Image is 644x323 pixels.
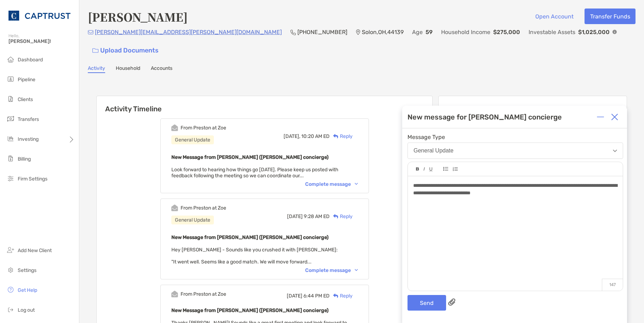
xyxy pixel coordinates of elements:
[330,292,353,300] div: Reply
[597,113,604,121] img: Expand or collapse
[356,29,360,35] img: Location Icon
[18,116,39,122] span: Transfers
[6,55,15,63] img: dashboard icon
[18,247,52,254] span: Add New Client
[305,267,358,273] div: Complete message
[171,124,178,131] img: Event icon
[6,266,15,274] img: settings icon
[18,287,37,293] span: Get Help
[18,96,33,102] span: Clients
[6,134,15,143] img: investing icon
[88,43,163,58] a: Upload Documents
[355,269,358,271] img: Chevron icon
[426,28,433,37] p: 59
[171,167,338,179] span: Look forward to hearing how things go [DATE]. Please keep us posted with feedback following the m...
[171,154,329,160] b: New Message from [PERSON_NAME] ([PERSON_NAME] concierge)
[18,57,43,63] span: Dashboard
[613,150,617,152] img: Open dropdown arrow
[287,293,302,299] span: [DATE]
[530,9,579,24] button: Open Account
[181,291,226,297] div: From Preston at Zoe
[330,133,353,140] div: Reply
[330,213,353,220] div: Reply
[355,183,358,185] img: Chevron icon
[18,307,35,313] span: Log out
[6,154,15,163] img: billing icon
[181,125,226,131] div: From Preston at Zoe
[97,96,432,113] h6: Activity Timeline
[171,216,214,224] div: General Update
[408,134,623,140] span: Message Type
[493,28,520,37] p: $275,000
[443,167,448,171] img: Editor control icon
[416,167,419,171] img: Editor control icon
[287,213,303,219] span: [DATE]
[8,3,70,28] img: CAPTRUST Logo
[116,65,140,73] a: Household
[301,133,330,139] span: 10:20 AM ED
[612,30,617,34] img: Info Icon
[92,48,98,53] img: button icon
[429,167,433,171] img: Editor control icon
[6,75,15,83] img: pipeline icon
[412,28,423,37] p: Age
[414,147,454,154] div: General Update
[171,307,329,313] b: New Message from [PERSON_NAME] ([PERSON_NAME] concierge)
[171,135,214,144] div: General Update
[290,29,296,35] img: Phone Icon
[6,246,15,254] img: add_new_client icon
[602,279,623,291] p: 147
[284,133,300,139] span: [DATE],
[305,181,358,187] div: Complete message
[408,295,446,311] button: Send
[611,113,618,121] img: Close
[8,38,75,44] span: [PERSON_NAME]!
[441,28,490,37] p: Household Income
[6,285,15,294] img: get-help icon
[18,156,31,162] span: Billing
[151,65,172,73] a: Accounts
[304,213,330,219] span: 9:28 AM ED
[6,95,15,103] img: clients icon
[88,9,188,25] h4: [PERSON_NAME]
[18,176,47,182] span: Firm Settings
[171,291,178,297] img: Event icon
[88,65,105,73] a: Activity
[6,305,15,314] img: logout icon
[423,167,425,171] img: Editor control icon
[529,28,575,37] p: Investable Assets
[18,136,39,142] span: Investing
[333,294,338,298] img: Reply icon
[18,77,35,83] span: Pipeline
[297,28,347,37] p: [PHONE_NUMBER]
[181,205,226,211] div: From Preston at Zoe
[95,28,282,37] p: [PERSON_NAME][EMAIL_ADDRESS][PERSON_NAME][DOMAIN_NAME]
[171,205,178,211] img: Event icon
[88,30,93,34] img: Email Icon
[585,9,636,24] button: Transfer Funds
[578,28,610,37] p: $1,025,000
[303,293,330,299] span: 6:44 PM ED
[452,167,458,171] img: Editor control icon
[333,214,338,219] img: Reply icon
[171,247,338,265] span: Hey [PERSON_NAME] - Sounds like you crushed it with [PERSON_NAME]: "It went well. Seems like a go...
[333,134,338,139] img: Reply icon
[6,174,15,183] img: firm-settings icon
[408,113,562,121] div: New message for [PERSON_NAME] concierge
[362,28,404,37] p: Solon , OH , 44139
[171,234,329,240] b: New Message from [PERSON_NAME] ([PERSON_NAME] concierge)
[408,143,623,159] button: General Update
[18,267,36,273] span: Settings
[6,115,15,123] img: transfers icon
[448,299,455,306] img: paperclip attachments
[444,105,621,113] p: Meeting Details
